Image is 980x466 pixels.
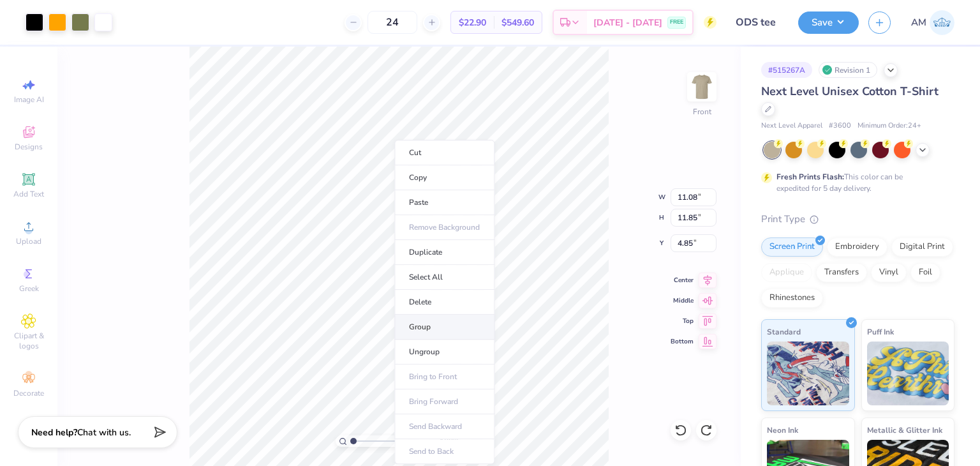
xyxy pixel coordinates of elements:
strong: Need help? [31,426,77,439]
div: This color can be expedited for 5 day delivery. [776,171,933,194]
span: Bottom [671,337,694,346]
button: Save [798,11,859,34]
input: – – [367,11,417,34]
span: Image AI [14,94,44,105]
span: Upload [16,236,41,246]
span: Decorate [13,388,44,398]
span: $22.90 [459,16,486,29]
span: Top [671,317,694,326]
div: Foil [910,263,940,282]
div: Rhinestones [761,289,823,308]
div: Transfers [816,263,867,282]
span: Standard [767,325,801,338]
img: Standard [767,342,849,405]
strong: Fresh Prints Flash: [776,172,844,182]
span: Next Level Unisex Cotton T-Shirt [761,84,939,99]
li: Delete [394,290,494,315]
div: Front [693,106,711,117]
li: Copy [394,165,494,190]
span: Chat with us. [77,426,131,439]
li: Cut [394,140,494,165]
span: # 3600 [829,121,851,132]
span: Metallic & Glitter Ink [867,423,942,437]
span: Neon Ink [767,423,798,437]
li: Paste [394,190,494,215]
img: Front [689,74,715,100]
span: Add Text [13,189,44,199]
span: FREE [670,18,683,27]
div: Digital Print [891,237,953,257]
a: AM [911,10,954,35]
li: Ungroup [394,340,494,365]
img: Puff Ink [867,342,949,405]
div: # 515267A [761,62,812,78]
img: Abhinav Mohan [930,10,954,35]
span: Clipart & logos [6,331,51,351]
div: Applique [761,263,812,282]
input: Untitled Design [726,10,789,35]
span: $549.60 [501,16,534,29]
li: Group [394,315,494,340]
span: Next Level Apparel [761,121,822,132]
li: Duplicate [394,240,494,265]
span: [DATE] - [DATE] [593,16,662,29]
span: AM [911,15,926,30]
li: Select All [394,265,494,290]
span: Center [671,276,694,285]
div: Embroidery [827,237,887,257]
div: Screen Print [761,237,823,257]
div: Revision 1 [819,62,877,78]
span: Greek [19,283,39,294]
div: Vinyl [871,263,907,282]
span: Designs [15,142,43,152]
span: Middle [671,296,694,305]
span: Puff Ink [867,325,894,338]
div: Print Type [761,212,954,227]
span: Minimum Order: 24 + [857,121,921,132]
